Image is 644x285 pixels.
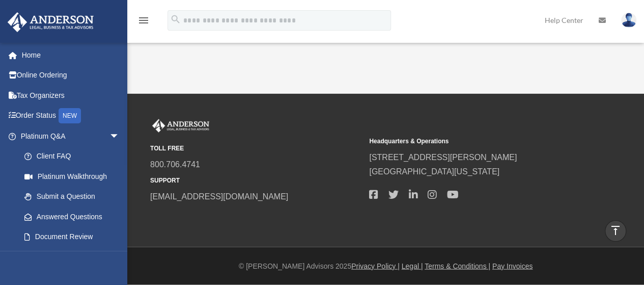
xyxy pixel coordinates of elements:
[14,206,125,227] a: Answered Questions
[7,85,135,106] a: Tax Organizers
[7,45,135,65] a: Home
[351,262,400,270] a: Privacy Policy |
[127,260,644,273] div: © [PERSON_NAME] Advisors 2025
[402,262,423,270] a: Legal |
[137,14,150,27] i: menu
[7,106,135,126] a: Order StatusNEW
[14,146,130,167] a: Client FAQ
[14,247,130,279] a: Platinum Knowledge Room
[14,166,130,187] a: Platinum Walkthrough
[7,65,135,86] a: Online Ordering
[14,187,130,207] a: Submit a Question
[150,143,362,154] small: TOLL FREE
[621,13,636,28] img: User Pic
[605,220,626,242] a: vertical_align_top
[150,160,200,169] a: 800.706.4741
[609,224,622,237] i: vertical_align_top
[7,126,130,146] a: Platinum Q&Aarrow_drop_down
[59,108,81,123] div: NEW
[14,227,130,247] a: Document Review
[137,18,150,27] a: menu
[492,262,533,270] a: Pay Invoices
[5,12,97,32] img: Anderson Advisors Platinum Portal
[150,119,211,133] img: Anderson Advisors Platinum Portal
[109,126,130,147] span: arrow_drop_down
[369,167,499,176] a: [GEOGRAPHIC_DATA][US_STATE]
[170,14,181,25] i: search
[369,153,517,162] a: [STREET_ADDRESS][PERSON_NAME]
[150,192,288,201] a: [EMAIL_ADDRESS][DOMAIN_NAME]
[150,175,362,186] small: SUPPORT
[425,262,490,270] a: Terms & Conditions |
[369,136,581,147] small: Headquarters & Operations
